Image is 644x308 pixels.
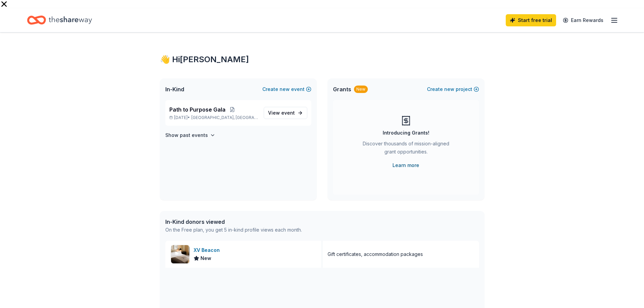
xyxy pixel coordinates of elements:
div: XV Beacon [194,246,222,254]
p: [DATE] • [169,115,258,120]
div: 👋 Hi [PERSON_NAME] [160,54,484,65]
div: Introducing Grants! [383,129,429,137]
span: New [200,254,211,262]
span: new [280,85,290,93]
div: In-Kind donors viewed [165,218,302,226]
a: View event [264,107,307,119]
span: Grants [333,85,351,93]
button: Createnewevent [262,85,311,93]
div: New [354,86,368,93]
span: event [281,110,295,116]
a: Home [27,12,92,28]
button: Createnewproject [427,85,479,93]
img: Image for XV Beacon [171,245,189,263]
a: Earn Rewards [559,14,607,26]
span: new [444,85,454,93]
div: Gift certificates, accommodation packages [328,250,423,258]
span: [GEOGRAPHIC_DATA], [GEOGRAPHIC_DATA] [191,115,258,120]
span: View [268,109,295,117]
span: Path to Purpose Gala [169,105,225,114]
a: Start free trial [506,14,556,26]
div: Discover thousands of mission-aligned grant opportunities. [360,140,452,159]
div: On the Free plan, you get 5 in-kind profile views each month. [165,226,302,234]
h4: Show past events [165,131,208,139]
button: Show past events [165,131,215,139]
a: Learn more [392,161,419,169]
span: In-Kind [165,85,184,93]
